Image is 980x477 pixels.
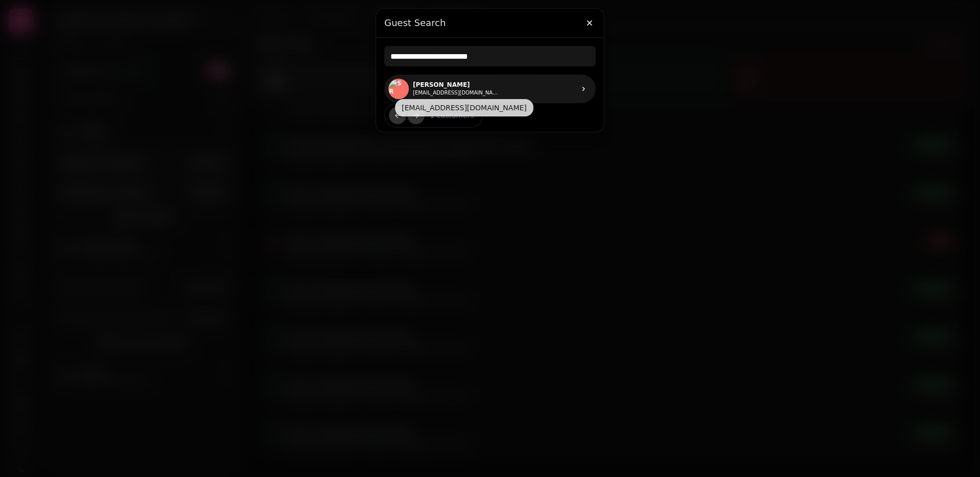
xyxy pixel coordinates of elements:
[395,99,533,116] div: [EMAIL_ADDRESS][DOMAIN_NAME]
[413,89,500,97] button: [EMAIL_ADDRESS][DOMAIN_NAME]
[413,81,500,89] p: [PERSON_NAME]
[389,107,406,124] button: back
[389,79,408,99] img: S R
[384,75,596,103] a: S R[PERSON_NAME][EMAIL_ADDRESS][DOMAIN_NAME]
[384,17,596,29] h3: Guest Search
